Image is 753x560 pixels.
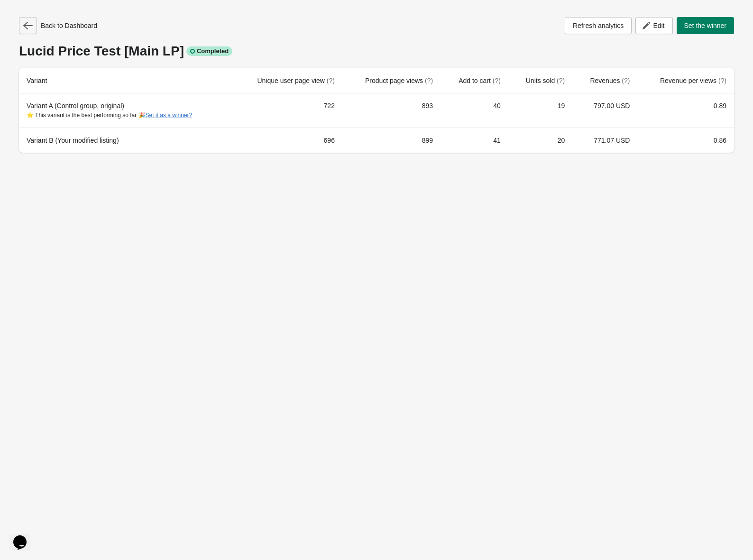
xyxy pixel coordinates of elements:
[635,17,672,34] button: Edit
[459,77,501,84] span: Add to cart
[146,112,193,119] button: Set it as a winner?
[622,77,630,84] span: (?)
[9,522,40,551] iframe: chat widget
[718,77,726,84] span: (?)
[186,46,232,56] div: Completed
[557,77,565,84] span: (?)
[425,77,433,84] span: (?)
[660,77,726,84] span: Revenue per views
[342,93,441,128] td: 893
[19,68,233,93] th: Variant
[19,17,97,34] div: Back to Dashboard
[327,77,335,84] span: (?)
[365,77,433,84] span: Product page views
[508,93,572,128] td: 19
[684,22,727,29] span: Set the winner
[637,93,734,128] td: 0.89
[637,128,734,153] td: 0.86
[441,93,508,128] td: 40
[590,77,630,84] span: Revenues
[493,77,501,84] span: (?)
[342,128,441,153] td: 899
[677,17,735,34] button: Set the winner
[572,93,637,128] td: 797.00 USD
[565,17,632,34] button: Refresh analytics
[233,128,342,153] td: 696
[526,77,565,84] span: Units sold
[27,101,225,120] div: Variant A (Control group, original)
[508,128,572,153] td: 20
[572,128,637,153] td: 771.07 USD
[27,110,225,120] div: ⭐ This variant is the best performing so far 🎉
[233,93,342,128] td: 722
[19,44,734,59] div: Lucid Price Test [Main LP]
[573,22,624,29] span: Refresh analytics
[27,136,225,145] div: Variant B (Your modified listing)
[257,77,335,84] span: Unique user page view
[653,22,664,29] span: Edit
[441,128,508,153] td: 41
